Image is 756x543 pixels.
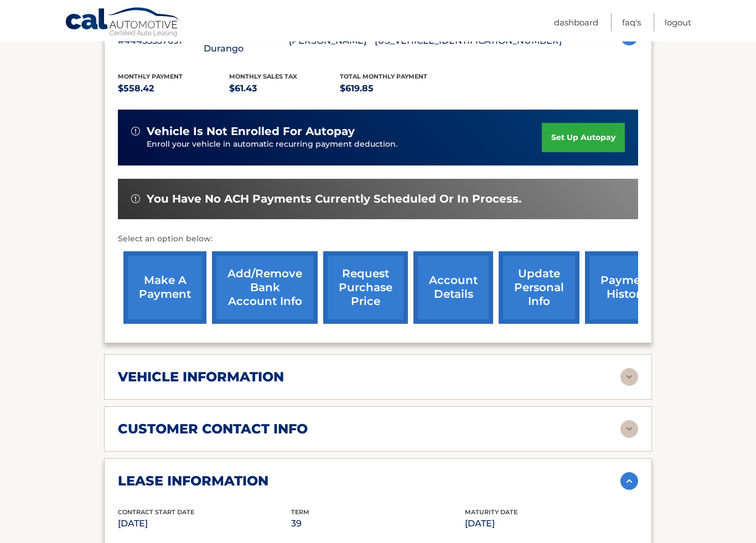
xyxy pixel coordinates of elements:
[585,252,668,324] a: payment history
[118,81,229,97] p: $558.42
[542,123,625,153] a: set up autopay
[554,13,598,32] a: Dashboard
[340,73,427,81] span: Total Monthly Payment
[65,7,181,39] a: Cal Automotive
[465,516,638,532] p: [DATE]
[620,421,638,438] img: accordion-rest.svg
[118,73,183,81] span: Monthly Payment
[323,252,408,324] a: request purchase price
[118,369,284,386] h2: vehicle information
[465,509,517,516] span: Maturity Date
[499,252,579,324] a: update personal info
[123,252,206,324] a: make a payment
[413,252,493,324] a: account details
[118,233,638,246] p: Select an option below:
[212,252,318,324] a: Add/Remove bank account info
[620,369,638,386] img: accordion-rest.svg
[131,195,140,204] img: alert-white.svg
[620,473,638,490] img: accordion-active.svg
[147,193,521,206] span: You have no ACH payments currently scheduled or in process.
[665,13,691,32] a: Logout
[118,516,291,532] p: [DATE]
[118,509,194,516] span: Contract Start Date
[291,516,464,532] p: 39
[291,509,309,516] span: Term
[118,473,268,490] h2: lease information
[131,127,140,136] img: alert-white.svg
[118,421,308,438] h2: customer contact info
[229,73,297,81] span: Monthly sales Tax
[622,13,641,32] a: FAQ's
[147,125,355,139] span: vehicle is not enrolled for autopay
[147,139,542,151] p: Enroll your vehicle in automatic recurring payment deduction.
[340,81,451,97] p: $619.85
[229,81,340,97] p: $61.43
